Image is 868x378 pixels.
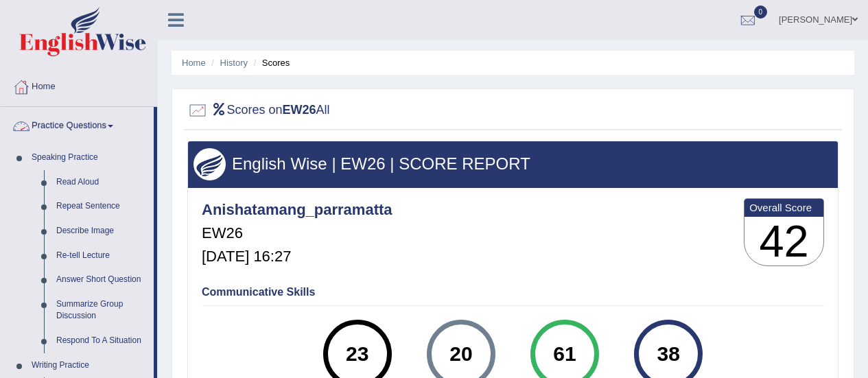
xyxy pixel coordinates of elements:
[202,225,392,241] h5: EW26
[202,286,824,298] h4: Communicative Skills
[193,155,832,173] h3: English Wise | EW26 | SCORE REPORT
[220,58,248,68] a: History
[50,170,154,195] a: Read Aloud
[754,5,768,19] span: 0
[182,58,206,68] a: Home
[50,268,154,292] a: Answer Short Question
[25,353,154,378] a: Writing Practice
[50,219,154,244] a: Describe Image
[250,56,290,69] li: Scores
[749,202,819,213] b: Overall Score
[202,202,392,218] h4: Anishatamang_parramatta
[50,244,154,268] a: Re-tell Lecture
[1,107,154,141] a: Practice Questions
[25,145,154,170] a: Speaking Practice
[50,329,154,353] a: Respond To A Situation
[1,68,157,102] a: Home
[202,248,392,265] h5: [DATE] 16:27
[283,103,316,117] b: EW26
[50,292,154,329] a: Summarize Group Discussion
[744,217,823,266] h3: 42
[50,194,154,219] a: Repeat Sentence
[193,148,226,180] img: wings.png
[187,100,330,121] h2: Scores on All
